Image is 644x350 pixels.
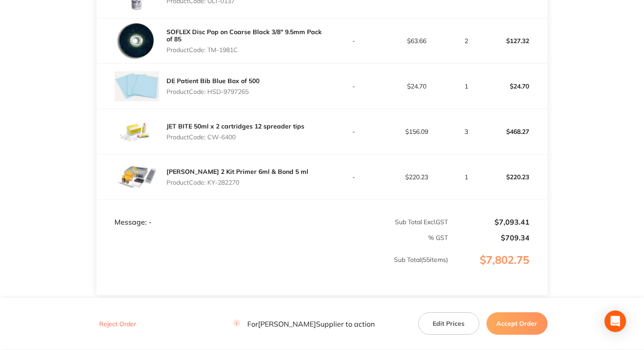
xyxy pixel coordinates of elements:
[485,30,547,52] p: $127.32
[386,83,448,90] p: $24.70
[166,28,322,43] a: SOFLEX Disc Pop on Coarse Black 3/8" 9.5mm Pack of 85
[96,320,139,328] button: Reject Order
[449,218,530,226] p: $7,093.41
[605,310,626,332] div: Open Intercom Messenger
[485,166,547,188] p: $220.23
[323,83,385,90] p: -
[114,109,159,154] img: Y2lqNWY1aQ
[166,88,259,95] p: Product Code: HSD-9797265
[449,254,547,284] p: $7,802.75
[114,155,159,199] img: NmdlbGY3bQ
[166,122,304,130] a: JET BITE 50ml x 2 cartridges 12 spreader tips
[233,320,375,328] p: For [PERSON_NAME] Supplier to action
[323,173,385,181] p: -
[386,128,448,135] p: $156.09
[449,83,484,90] p: 1
[114,18,159,63] img: YTZhOTdhbg
[97,234,448,241] p: % GST
[323,128,385,135] p: -
[386,173,448,181] p: $220.23
[449,173,484,181] p: 1
[323,37,385,44] p: -
[486,313,548,335] button: Accept Order
[97,256,448,281] p: Sub Total ( 55 Items)
[166,77,259,85] a: DE Patient Bib Blue Box of 500
[485,75,547,97] p: $24.70
[418,313,479,335] button: Edit Prices
[166,133,304,141] p: Product Code: CW-6400
[166,46,322,53] p: Product Code: TM-1981C
[114,64,159,109] img: OW0ybDc0MA
[485,121,547,142] p: $468.27
[449,37,484,44] p: 2
[386,37,448,44] p: $63.66
[96,199,322,226] td: Message: -
[449,128,484,135] p: 3
[166,168,308,176] a: [PERSON_NAME] 2 Kit Primer 6ml & Bond 5 ml
[323,218,448,226] p: Sub Total Excl. GST
[449,234,530,242] p: $709.34
[166,179,308,186] p: Product Code: KY-282270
